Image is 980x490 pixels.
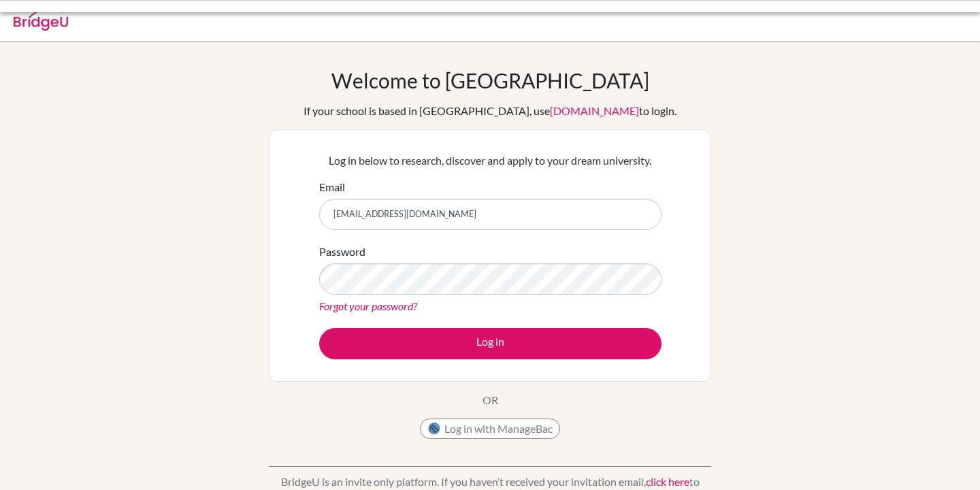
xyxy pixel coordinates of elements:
h1: Welcome to [GEOGRAPHIC_DATA] [331,68,649,93]
img: Bridge-U [14,9,68,31]
a: [DOMAIN_NAME] [550,104,639,117]
button: Log in [319,328,661,359]
label: Password [319,244,365,260]
div: If your school is based in [GEOGRAPHIC_DATA], use to login. [304,103,676,119]
a: Forgot your password? [319,299,417,312]
p: OR [483,392,498,408]
a: click here [646,475,689,488]
button: Log in with ManageBac [420,419,560,439]
p: Log in below to research, discover and apply to your dream university. [319,152,661,169]
div: Invalid email or password. [95,11,681,27]
label: Email [319,179,345,195]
